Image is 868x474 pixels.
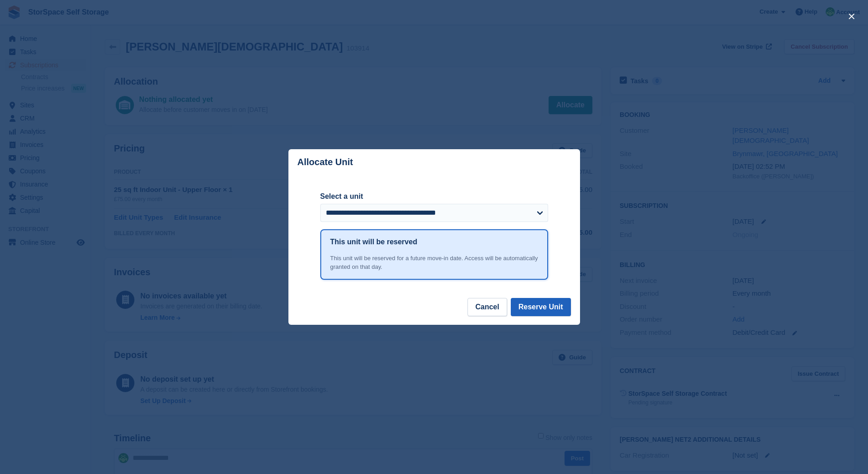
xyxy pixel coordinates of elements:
[511,298,571,316] button: Reserve Unit
[467,298,507,316] button: Cancel
[330,254,538,272] div: This unit will be reserved for a future move-in date. Access will be automatically granted on tha...
[330,237,417,247] h1: This unit will be reserved
[298,157,353,167] p: Allocate Unit
[320,191,548,202] label: Select a unit
[844,9,859,24] button: close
